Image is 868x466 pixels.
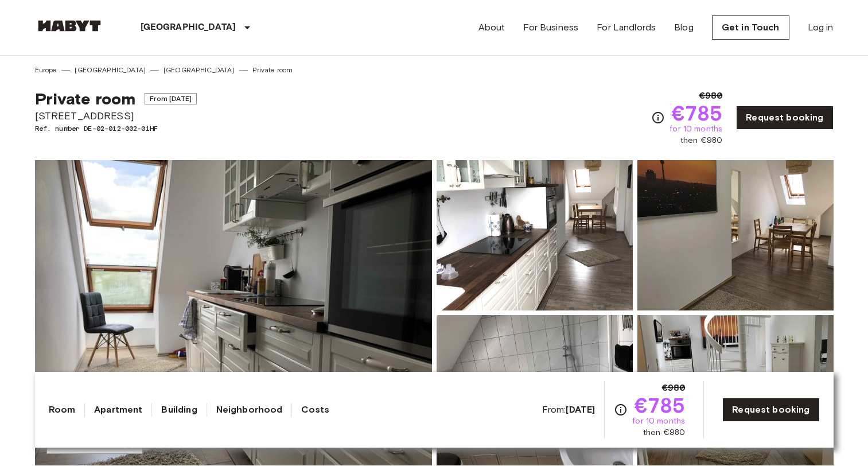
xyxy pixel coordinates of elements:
[75,65,146,75] a: [GEOGRAPHIC_DATA]
[643,427,685,438] span: then €980
[164,65,235,75] a: [GEOGRAPHIC_DATA]
[252,65,293,75] a: Private room
[712,15,789,40] a: Get in Touch
[35,65,57,75] a: Europe
[614,403,628,417] svg: Check cost overview for full price breakdown. Please note that discounts apply to new joiners onl...
[35,108,197,123] span: [STREET_ADDRESS]
[736,106,833,130] a: Request booking
[566,404,595,415] b: [DATE]
[597,21,656,34] a: For Landlords
[437,315,633,465] img: Picture of unit DE-02-012-002-01HF
[674,21,694,34] a: Blog
[94,403,142,417] a: Apartment
[672,103,723,123] span: €785
[216,403,283,417] a: Neighborhood
[35,160,432,465] img: Marketing picture of unit DE-02-012-002-01HF
[637,160,834,310] img: Picture of unit DE-02-012-002-01HF
[670,123,722,135] span: for 10 months
[632,415,685,427] span: for 10 months
[35,89,136,108] span: Private room
[651,111,665,125] svg: Check cost overview for full price breakdown. Please note that discounts apply to new joiners onl...
[301,403,329,417] a: Costs
[35,20,104,32] img: Habyt
[680,135,722,146] span: then €980
[145,93,197,104] span: From [DATE]
[141,21,236,34] p: [GEOGRAPHIC_DATA]
[35,123,197,134] span: Ref. number DE-02-012-002-01HF
[637,315,834,465] img: Picture of unit DE-02-012-002-01HF
[49,403,76,417] a: Room
[161,403,197,417] a: Building
[635,395,686,415] span: €785
[808,21,834,34] a: Log in
[699,89,723,103] span: €980
[478,21,505,34] a: About
[523,21,578,34] a: For Business
[722,398,819,422] a: Request booking
[437,160,633,310] img: Picture of unit DE-02-012-002-01HF
[662,381,686,395] span: €980
[542,403,595,416] span: From:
